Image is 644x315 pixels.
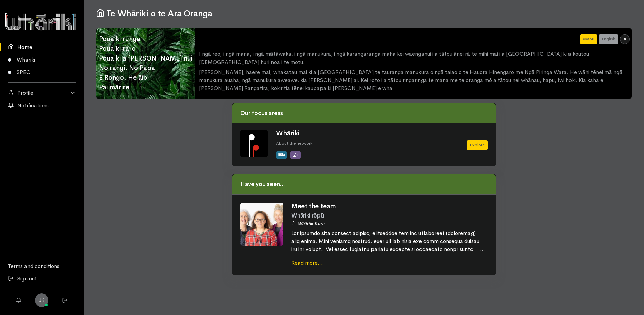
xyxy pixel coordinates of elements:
a: Read more... [291,259,323,266]
button: English [599,34,618,44]
div: Our focus areas [232,103,496,123]
p: [PERSON_NAME], haere mai, whakatau mai ki a [GEOGRAPHIC_DATA] te tauranga manukura o ngā taiao o ... [199,68,628,92]
h1: Te Whāriki o te Ara Oranga [96,8,632,19]
a: Explore [467,140,488,150]
span: Poua ki runga Poua ki raro Poua ki a [PERSON_NAME] nui Nō rangi. Nō Papa E Rongo. He āio Pai mārire [96,32,195,95]
a: JK [35,293,48,307]
a: Whāriki [276,129,299,137]
div: Have you seen... [232,174,496,195]
p: I ngā reo, i ngā mana, i ngā mātāwaka, i ngā manukura, i ngā karangaranga maha kei waenganui i a ... [199,50,628,66]
button: Māori [580,34,597,44]
img: Whariki%20Icon_Icon_Tile.png [240,130,268,157]
iframe: LinkedIn Embedded Content [42,133,42,134]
